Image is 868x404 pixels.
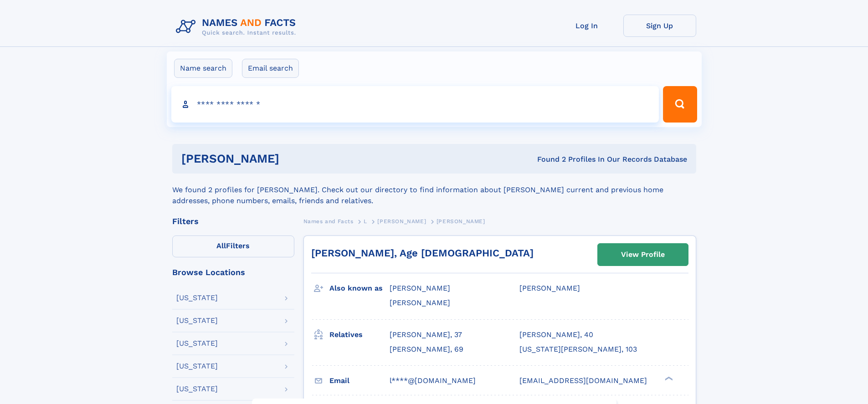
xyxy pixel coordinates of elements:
span: [PERSON_NAME] [390,298,450,307]
h3: Email [329,373,390,389]
a: Sign Up [623,15,696,37]
span: [PERSON_NAME] [377,218,426,225]
label: Filters [172,235,294,257]
div: [US_STATE] [176,363,218,370]
span: All [216,241,226,250]
span: [PERSON_NAME] [437,218,485,225]
a: [PERSON_NAME], Age [DEMOGRAPHIC_DATA] [311,247,534,259]
a: [PERSON_NAME], 69 [390,344,463,354]
a: Log In [550,15,623,37]
img: Logo Names and Facts [172,15,303,39]
div: [US_STATE] [176,385,218,393]
div: [US_STATE] [176,340,218,347]
div: View Profile [621,244,665,265]
a: [US_STATE][PERSON_NAME], 103 [519,344,637,354]
span: [PERSON_NAME] [390,284,450,292]
div: [US_STATE] [176,317,218,324]
div: We found 2 profiles for [PERSON_NAME]. Check out our directory to find information about [PERSON_... [172,174,696,206]
span: [EMAIL_ADDRESS][DOMAIN_NAME] [519,376,647,385]
label: Email search [242,59,299,78]
input: search input [171,86,659,123]
span: [PERSON_NAME] [519,284,580,292]
div: [US_STATE] [176,294,218,302]
a: View Profile [598,244,688,266]
label: Name search [174,59,232,78]
h1: [PERSON_NAME] [181,153,408,164]
div: Found 2 Profiles In Our Records Database [408,154,687,164]
h3: Also known as [329,281,390,296]
button: Search Button [663,86,697,123]
a: Names and Facts [303,215,354,227]
div: ❯ [663,375,673,381]
h3: Relatives [329,327,390,343]
a: [PERSON_NAME], 40 [519,330,593,340]
a: [PERSON_NAME] [377,215,426,227]
span: L [364,218,367,225]
a: [PERSON_NAME], 37 [390,330,462,340]
div: Filters [172,217,294,225]
div: Browse Locations [172,268,294,276]
a: L [364,215,367,227]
